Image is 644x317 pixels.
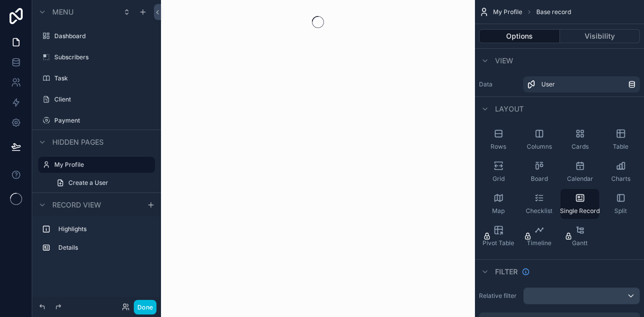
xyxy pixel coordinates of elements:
span: Columns [527,143,552,151]
span: Timeline [527,239,551,247]
a: User [523,76,640,92]
span: Hidden pages [52,137,104,147]
span: Split [614,207,627,215]
span: Pivot Table [482,239,514,247]
a: Create a User [50,175,155,191]
span: Filter [495,267,518,277]
button: Split [601,189,640,219]
label: Highlights [58,225,147,233]
span: View [495,56,513,66]
span: Grid [493,175,505,183]
span: Single Record [560,207,600,215]
span: Base record [536,8,571,16]
button: Options [479,29,560,43]
button: Single Record [560,189,599,219]
button: Columns [520,125,558,155]
label: Task [54,74,149,82]
span: Rows [491,143,506,151]
button: Checklist [520,189,558,219]
button: Gantt [560,221,599,251]
span: Table [613,143,628,151]
button: Board [520,157,558,187]
span: My Profile [493,8,522,16]
button: Table [601,125,640,155]
label: My Profile [54,161,149,169]
label: Details [58,244,147,252]
button: Pivot Table [479,221,518,251]
span: Map [492,207,505,215]
span: Calendar [567,175,593,183]
span: Cards [572,143,589,151]
label: Subscribers [54,53,149,61]
button: Timeline [520,221,558,251]
span: Charts [611,175,630,183]
label: Dashboard [54,32,149,40]
span: Layout [495,104,524,114]
label: Payment [54,117,149,125]
span: User [541,80,555,88]
button: Done [134,300,156,314]
button: Cards [560,125,599,155]
label: Data [479,80,519,88]
span: Record view [52,200,101,210]
span: Create a User [68,179,108,187]
label: Client [54,95,149,103]
label: Relative filter [479,292,519,300]
span: Board [531,175,548,183]
span: Menu [52,7,73,17]
div: scrollable content [32,217,161,266]
button: Calendar [560,157,599,187]
button: Charts [601,157,640,187]
span: Checklist [526,207,552,215]
span: Gantt [572,239,588,247]
button: Rows [479,125,518,155]
button: Grid [479,157,518,187]
button: Map [479,189,518,219]
button: Visibility [560,29,640,43]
